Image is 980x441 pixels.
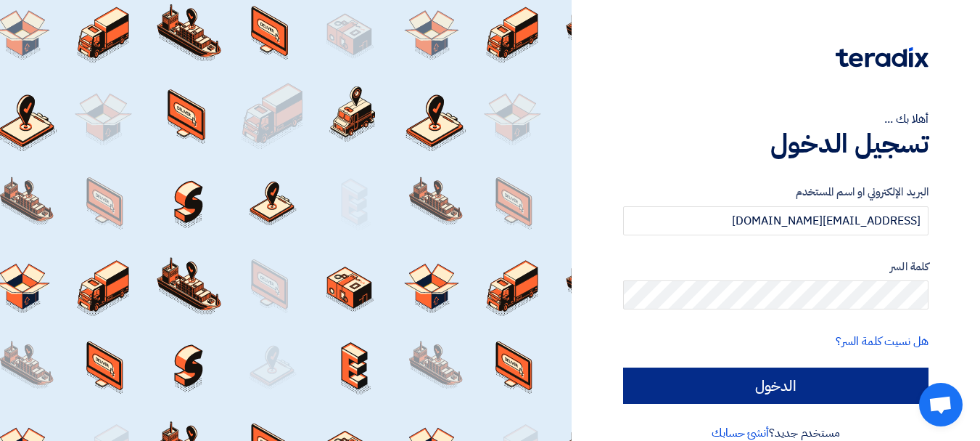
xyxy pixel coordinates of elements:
[836,333,928,350] a: هل نسيت كلمة السر؟
[623,259,928,275] label: كلمة السر
[623,128,928,160] h1: تسجيل الدخول
[919,383,963,426] div: Open chat
[623,184,928,201] label: البريد الإلكتروني او اسم المستخدم
[623,206,928,235] input: أدخل بريد العمل الإلكتروني او اسم المستخدم الخاص بك ...
[623,110,928,128] div: أهلا بك ...
[836,47,928,68] img: Teradix logo
[623,368,928,404] input: الدخول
